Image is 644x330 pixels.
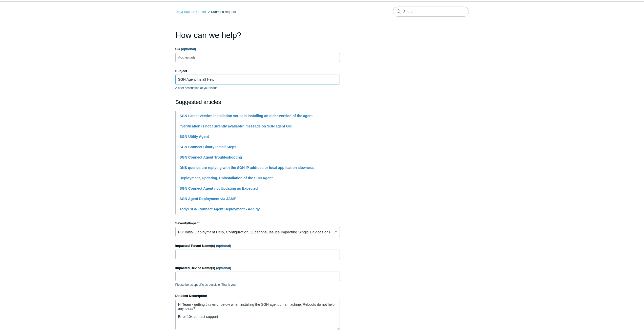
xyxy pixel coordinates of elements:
[175,47,340,52] label: CC
[180,135,209,139] a: SGN Utility Agent
[175,69,340,74] label: Subject
[180,207,260,211] a: Todyl SGN Connect Agent Deployment - Addigy
[207,10,236,14] li: Submit a request
[180,166,314,170] a: DNS queries are replying with the SGN IP address or local application slowness
[175,266,340,271] label: Impacted Device Name(s)
[175,98,340,106] h2: Suggested articles
[175,10,206,14] a: Todyl Support Center
[175,10,207,14] li: Todyl Support Center
[175,293,340,298] label: Detailed Description
[175,221,340,226] label: Severity/Impact
[216,244,231,248] span: (optional)
[180,176,273,180] a: Deployment, Updating, Uninstallation of the SGN Agent
[180,145,236,149] a: SGN Connect Binary Install Steps
[180,197,236,201] a: SGN Agent Deployment via JAMF
[180,114,313,118] a: SGN Latest Version installation script is installing an older version of the agent
[175,243,340,248] label: Impacted Tenant Name(s)
[180,186,258,190] a: SGN Connect Agent not Updating as Expected
[175,282,340,287] p: Please be as specific as possible. Thank you.
[175,86,340,90] p: A brief description of your issue.
[393,7,469,17] input: Search
[176,54,206,61] input: Add emails
[180,124,293,128] a: "Verification is not currently available" message on SGN agent GUI
[180,155,242,159] a: SGN Connect Agent Troubleshooting
[181,47,196,51] span: (optional)
[216,266,231,270] span: (optional)
[175,29,340,41] h1: How can we help?
[175,227,340,237] a: P3: Initial Deployment Help, Configuration Questions, Issues Impacting Single Devices or Past Out...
